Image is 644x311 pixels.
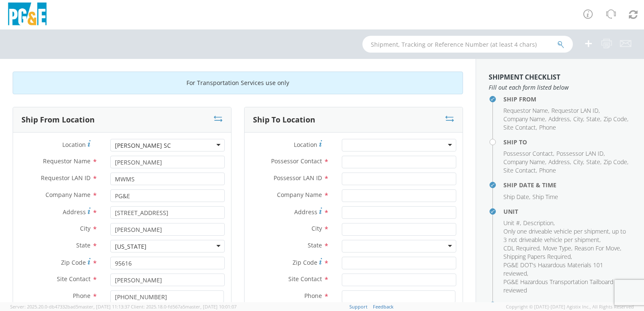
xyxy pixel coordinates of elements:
h3: Ship To Location [253,116,315,124]
span: Ship Date [503,193,529,201]
span: Address [63,208,86,216]
span: Company Name [277,191,322,199]
li: , [503,123,537,132]
span: Reason For Move [575,244,620,252]
span: Location [294,141,317,149]
span: City [573,158,583,166]
span: Possessor LAN ID [274,174,322,182]
span: Requestor Name [43,157,90,165]
div: [US_STATE] [115,242,146,251]
span: Zip Code [61,258,86,266]
li: , [503,166,537,175]
li: , [586,115,601,123]
span: Possessor LAN ID [556,149,604,157]
span: Phone [539,166,556,174]
li: , [548,115,571,123]
li: , [503,158,546,166]
h4: Ship Date & Time [503,182,631,188]
img: pge-logo-06675f144f4cfa6a6814.png [6,3,48,27]
li: , [503,193,530,201]
input: Shipment, Tracking or Reference Number (at least 4 chars) [362,36,573,53]
span: Client: 2025.18.0-fd567a5 [131,303,237,310]
span: Shipping Papers Required [503,253,571,260]
li: , [503,261,629,278]
span: master, [DATE] 10:01:07 [185,303,237,310]
span: Move Type [543,244,571,252]
span: PG&E Hazardous Transportation Tailboard reviewed [503,278,613,294]
span: master, [DATE] 11:13:37 [78,303,130,310]
span: Server: 2025.20.0-db47332bad5 [10,303,130,310]
span: Address [548,158,570,166]
span: State [76,241,90,249]
span: Phone [539,123,556,131]
li: , [556,149,605,158]
span: Site Contact [503,166,536,174]
span: Unit # [503,219,520,227]
span: State [586,115,600,123]
span: Zip Code [604,115,627,123]
h4: Unit [503,208,631,215]
span: City [311,224,322,232]
span: Phone [304,292,322,300]
span: Address [294,208,317,216]
div: [PERSON_NAME] SC [115,141,171,150]
span: Site Contact [288,275,322,283]
li: , [573,158,584,166]
li: , [548,158,571,166]
li: , [575,244,621,253]
span: City [80,224,90,232]
li: , [573,115,584,123]
span: PG&E DOT's Hazardous Materials 101 reviewed [503,261,603,277]
span: Company Name [503,158,545,166]
li: , [503,106,549,115]
li: , [503,227,629,244]
span: State [308,241,322,249]
li: , [551,106,600,115]
span: Description [523,219,554,227]
span: Site Contact [57,275,90,283]
a: Feedback [373,303,394,310]
li: , [604,158,628,166]
span: Zip Code [604,158,627,166]
span: State [586,158,600,166]
span: Site Contact [503,123,536,131]
span: Fill out each form listed below [489,83,631,92]
span: CDL Required [503,244,540,252]
span: Possessor Contact [503,149,553,157]
span: Address [548,115,570,123]
span: Possessor Contact [271,157,322,165]
h4: Ship From [503,96,631,102]
span: Requestor LAN ID [41,174,90,182]
span: City [573,115,583,123]
a: Support [349,303,367,310]
div: For Transportation Services use only [13,72,463,94]
h4: Ship To [503,139,631,145]
span: Phone [73,292,90,300]
span: Ship Time [532,193,558,201]
span: Requestor Name [503,106,548,114]
span: Copyright © [DATE]-[DATE] Agistix Inc., All Rights Reserved [506,303,634,310]
li: , [586,158,601,166]
li: , [543,244,572,253]
span: Zip Code [293,258,317,266]
span: Location [62,141,86,149]
span: Company Name [503,115,545,123]
span: Company Name [45,191,90,199]
li: , [604,115,628,123]
span: Only one driveable vehicle per shipment, up to 3 not driveable vehicle per shipment [503,227,626,244]
h3: Ship From Location [21,116,95,124]
span: Requestor LAN ID [551,106,599,114]
li: , [503,149,554,158]
li: , [503,219,521,227]
li: , [503,253,572,261]
li: , [503,115,546,123]
li: , [523,219,555,227]
strong: Shipment Checklist [489,72,560,82]
li: , [503,244,541,253]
